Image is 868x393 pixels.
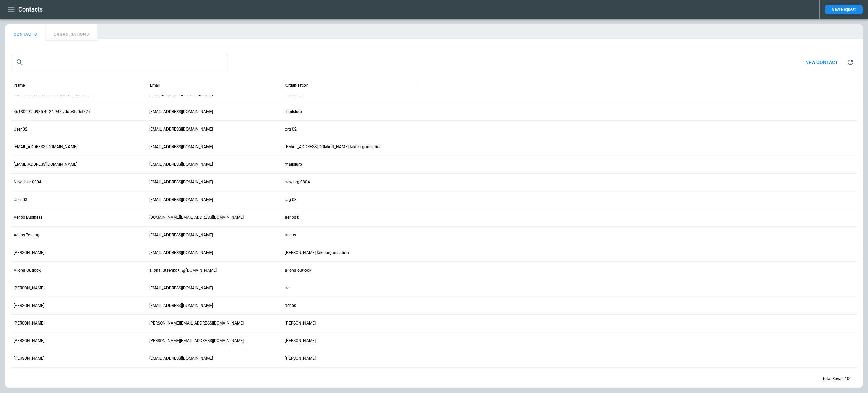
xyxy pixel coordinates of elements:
p: [EMAIL_ADDRESS][DOMAIN_NAME] [149,232,213,238]
p: mailslurp [285,162,302,168]
div: Name [14,83,25,88]
p: [EMAIL_ADDRESS][DOMAIN_NAME] fake organisation [285,144,382,150]
p: Total Rows: [822,376,843,382]
p: [PERSON_NAME] [285,356,316,361]
p: org 03 [285,197,297,203]
p: [EMAIL_ADDRESS][DOMAIN_NAME] [149,162,213,168]
p: aerios b [285,215,299,220]
p: [PERSON_NAME] [14,356,44,361]
p: Aerios Business [14,215,42,220]
p: ne [285,285,289,291]
p: [EMAIL_ADDRESS][DOMAIN_NAME] [149,250,213,256]
p: [EMAIL_ADDRESS][DOMAIN_NAME] [14,162,77,168]
p: org 02 [285,126,297,132]
p: [EMAIL_ADDRESS][DOMAIN_NAME] [149,109,213,115]
p: [PERSON_NAME] [14,320,44,326]
p: Aliona Outlook [14,268,41,273]
p: [EMAIL_ADDRESS][DOMAIN_NAME] [149,197,213,203]
p: [PERSON_NAME] [285,338,316,344]
p: [PERSON_NAME] [14,285,44,291]
p: new org 0804 [285,179,310,185]
button: ORGANISATIONS [45,24,97,41]
p: [DOMAIN_NAME][EMAIL_ADDRESS][DOMAIN_NAME] [149,215,244,220]
p: 100 [845,376,852,382]
div: Email [150,83,160,88]
p: [PERSON_NAME] fake organisation [285,250,349,256]
h1: Contacts [18,5,43,14]
p: [EMAIL_ADDRESS][DOMAIN_NAME] [149,303,213,309]
p: [EMAIL_ADDRESS][DOMAIN_NAME] [149,179,213,185]
button: New Request [825,5,863,14]
p: [EMAIL_ADDRESS][DOMAIN_NAME] [149,285,213,291]
p: New User 0804 [14,179,41,185]
p: [EMAIL_ADDRESS][DOMAIN_NAME] [14,144,77,150]
p: 46180699-d935-4b24-948c-dde8f90ef827 [14,109,91,115]
p: [EMAIL_ADDRESS][DOMAIN_NAME] [149,144,213,150]
p: User 03 [14,197,27,203]
p: aliona.lutsenko+1@[DOMAIN_NAME] [149,268,217,273]
p: [EMAIL_ADDRESS][DOMAIN_NAME] [149,126,213,132]
p: aerios [285,232,296,238]
div: Organisation [285,83,309,88]
p: [PERSON_NAME][EMAIL_ADDRESS][DOMAIN_NAME] [149,338,244,344]
p: mailslurp [285,109,302,115]
p: [PERSON_NAME] [14,250,44,256]
p: aerios [285,303,296,309]
p: [EMAIL_ADDRESS][DOMAIN_NAME] [149,356,213,361]
p: [PERSON_NAME][EMAIL_ADDRESS][DOMAIN_NAME] [149,320,244,326]
button: CONTACTS [5,24,45,41]
p: [PERSON_NAME] [285,320,316,326]
p: Aerios Testing [14,232,39,238]
p: User 02 [14,126,27,132]
button: New contact [800,55,844,70]
p: [PERSON_NAME] [14,303,44,309]
p: [PERSON_NAME] [14,338,44,344]
p: aliona outlook [285,268,311,273]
